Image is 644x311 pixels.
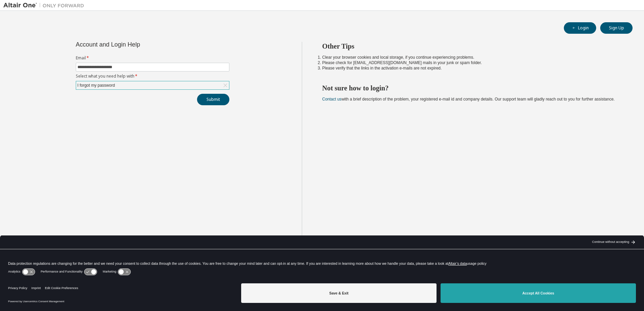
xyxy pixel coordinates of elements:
[600,22,633,34] button: Sign Up
[76,81,229,89] div: I forgot my password
[76,55,229,61] label: Email
[322,65,621,71] li: Please verify that the links in the activation e-mails are not expired.
[76,82,116,89] div: I forgot my password
[322,55,621,60] li: Clear your browser cookies and local storage, if you continue experiencing problems.
[322,97,342,102] a: Contact us
[322,97,615,102] span: with a brief description of the problem, your registered e-mail id and company details. Our suppo...
[322,60,621,65] li: Please check for [EMAIL_ADDRESS][DOMAIN_NAME] mails in your junk or spam folder.
[76,42,199,47] div: Account and Login Help
[197,94,229,105] button: Submit
[564,22,596,34] button: Login
[76,74,229,79] label: Select what you need help with
[322,84,621,92] h2: Not sure how to login?
[322,42,621,51] h2: Other Tips
[3,2,88,9] img: Altair One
